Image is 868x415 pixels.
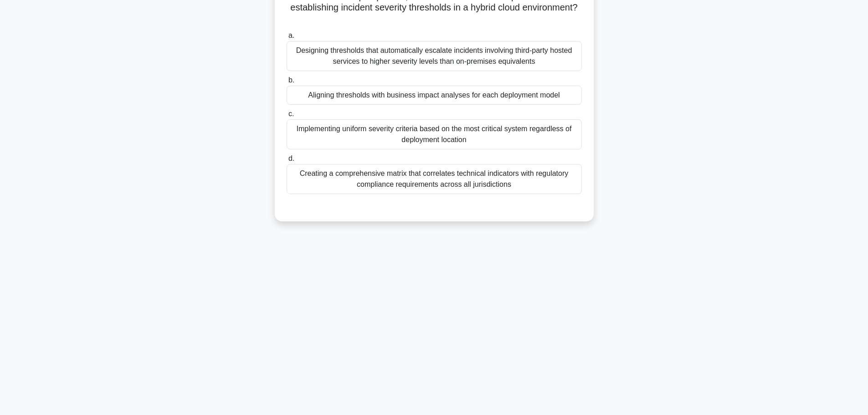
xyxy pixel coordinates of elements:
[288,110,294,118] span: c.
[288,31,294,39] span: a.
[287,119,582,149] div: Implementing uniform severity criteria based on the most critical system regardless of deployment...
[288,154,294,162] span: d.
[287,164,582,194] div: Creating a comprehensive matrix that correlates technical indicators with regulatory compliance r...
[287,86,582,105] div: Aligning thresholds with business impact analyses for each deployment model
[287,41,582,71] div: Designing thresholds that automatically escalate incidents involving third-party hosted services ...
[288,76,294,84] span: b.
